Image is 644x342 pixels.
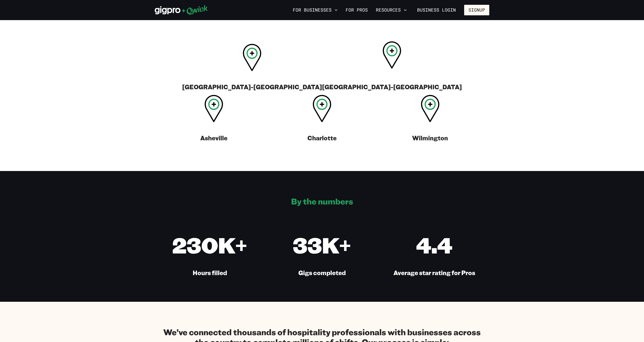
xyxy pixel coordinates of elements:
[193,269,227,277] h3: Hours filled
[416,231,453,260] span: 4.4
[268,95,376,146] a: Charlotte
[376,95,484,146] a: Wilmington
[200,134,227,142] h3: Asheville
[307,134,337,142] h3: Charlotte
[344,6,370,14] a: For Pros
[464,5,489,15] button: Signup
[374,6,409,14] button: Resources
[322,44,462,95] a: [GEOGRAPHIC_DATA]-[GEOGRAPHIC_DATA]
[182,83,322,91] h3: [GEOGRAPHIC_DATA]-[GEOGRAPHIC_DATA]
[322,83,462,91] h3: [GEOGRAPHIC_DATA]-[GEOGRAPHIC_DATA]
[413,5,460,15] a: Business Login
[412,134,448,142] h3: Wilmington
[291,196,353,206] h2: By the numbers
[172,230,248,259] span: 230K+
[291,6,340,14] button: For Businesses
[293,230,351,259] span: 33K+
[393,269,475,277] h3: Average star rating for Pros
[182,44,322,95] a: [GEOGRAPHIC_DATA]-[GEOGRAPHIC_DATA]
[160,95,268,146] a: Asheville
[298,269,346,277] h3: Gigs completed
